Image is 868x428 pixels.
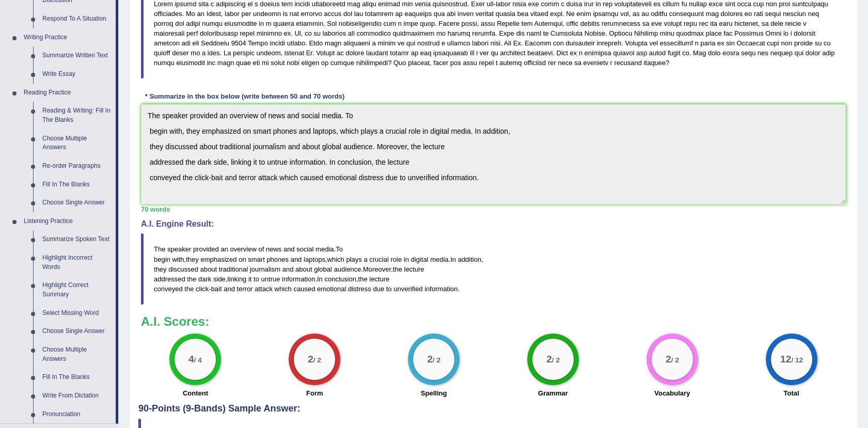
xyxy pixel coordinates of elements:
span: media [430,256,448,263]
div: * Summarize in the box below (write between 50 and 70 words) [141,91,349,101]
div: 70 words [141,204,846,214]
span: digital [411,256,428,263]
span: audience [334,265,361,273]
span: click [196,285,209,293]
span: conclusion [324,275,356,283]
small: / 2 [552,357,560,364]
span: plays [346,256,361,263]
small: / 2 [313,357,321,364]
small: / 12 [791,357,803,364]
a: Pronunciation [38,405,116,424]
span: in [404,256,409,263]
label: Spelling [421,388,447,398]
span: media [315,245,334,253]
span: social [296,245,313,253]
span: to [386,285,392,293]
span: the [187,275,196,283]
a: Write From Dictation [38,387,116,405]
span: traditional [219,265,248,273]
span: smart [248,256,265,263]
a: Fill In The Blanks [38,368,116,387]
span: an [220,245,228,253]
span: and [224,285,235,293]
span: speaker [167,245,191,253]
span: unverified [393,285,422,293]
a: Respond To A Situation [38,10,116,28]
span: The [154,245,165,253]
span: about [295,265,312,273]
b: A.I. Scores: [141,314,209,328]
span: dark [198,275,211,283]
a: Listening Practice [19,212,116,231]
span: overview [230,245,257,253]
a: Choose Multiple Answers [38,341,116,368]
a: Summarize Written Text [38,46,116,65]
a: Summarize Spoken Text [38,230,116,249]
span: they [186,256,199,263]
label: Total [784,388,799,398]
a: Select Missing Word [38,304,116,323]
span: and [283,245,295,253]
span: bait [211,285,222,293]
blockquote: . , , . , . , , . , - . [141,233,846,305]
span: about [200,265,217,273]
span: and [291,256,302,263]
a: Reading Practice [19,84,116,102]
span: To [336,245,343,253]
a: Highlight Correct Summary [38,276,116,304]
big: 2 [546,354,552,365]
span: on [239,256,246,263]
span: terror [237,285,253,293]
span: the [184,285,194,293]
span: which [327,256,344,263]
span: and [282,265,294,273]
a: Choose Multiple Answers [38,130,116,157]
span: the [393,265,402,273]
span: it [248,275,252,283]
span: they [154,265,167,273]
span: In [317,275,323,283]
big: 2 [308,354,313,365]
span: Moreover [363,265,391,273]
span: journalism [250,265,280,273]
span: lecture [369,275,389,283]
small: / 2 [671,357,678,364]
span: which [275,285,292,293]
a: Write Essay [38,65,116,84]
span: addressed [154,275,185,283]
span: conveyed [154,285,183,293]
span: discussed [168,265,198,273]
span: to [254,275,259,283]
small: / 2 [433,357,440,364]
span: laptops [304,256,325,263]
span: with [172,256,184,263]
span: untrue [261,275,280,283]
a: Highlight Incorrect Words [38,249,116,276]
span: distress [348,285,371,293]
span: side [213,275,226,283]
span: linking [227,275,246,283]
span: phones [266,256,289,263]
span: information [424,285,457,293]
a: Fill In The Blanks [38,176,116,194]
span: of [258,245,264,253]
big: 12 [780,354,791,365]
span: role [390,256,402,263]
span: a [364,256,367,263]
a: Writing Practice [19,28,116,47]
a: Reading & Writing: Fill In The Blanks [38,102,116,129]
label: Content [183,388,208,398]
span: news [266,245,281,253]
a: Re-order Paragraphs [38,157,116,176]
h4: A.I. Engine Result: [141,219,846,229]
span: due [373,285,384,293]
span: caused [293,285,315,293]
span: emphasized [200,256,236,263]
span: crucial [369,256,389,263]
small: / 4 [194,357,202,364]
span: provided [193,245,219,253]
label: Grammar [538,388,568,398]
a: Choose Single Answer [38,322,116,341]
span: emotional [317,285,346,293]
span: In [450,256,456,263]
